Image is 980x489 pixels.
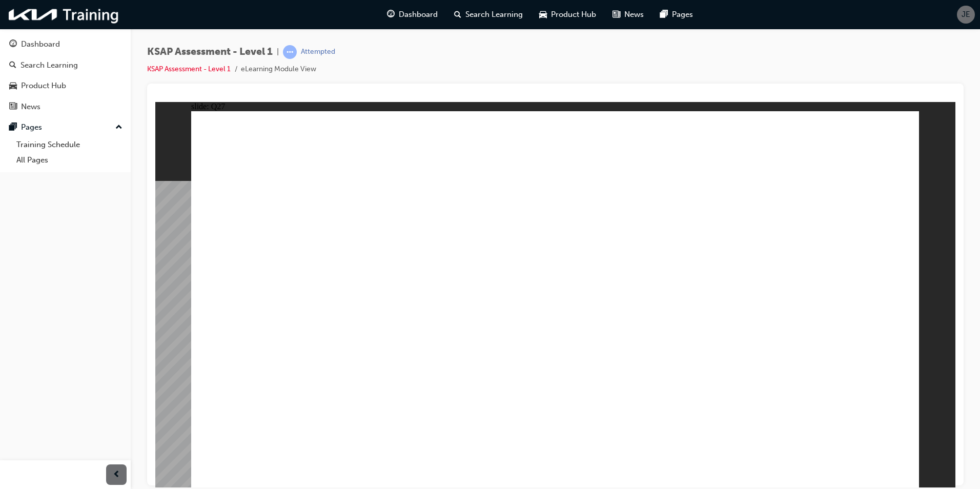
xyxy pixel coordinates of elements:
span: guage-icon [387,8,395,21]
a: search-iconSearch Learning [446,4,531,25]
div: Search Learning [21,59,78,71]
span: Product Hub [551,9,596,21]
div: News [21,101,40,113]
span: Dashboard [399,9,438,21]
a: Training Schedule [12,137,127,153]
span: prev-icon [113,468,120,481]
span: Pages [672,9,693,21]
span: Search Learning [465,9,523,21]
span: news-icon [612,8,620,21]
a: news-iconNews [604,4,652,25]
button: DashboardSearch LearningProduct HubNews [4,33,127,118]
span: pages-icon [9,123,17,132]
span: car-icon [9,81,17,91]
span: pages-icon [660,8,668,21]
span: search-icon [454,8,461,21]
img: kia-training [5,4,123,25]
span: car-icon [539,8,547,21]
a: News [4,97,127,116]
a: Search Learning [4,56,127,75]
button: JE [957,6,975,24]
a: pages-iconPages [652,4,701,25]
span: learningRecordVerb_ATTEMPT-icon [283,45,297,59]
button: Pages [4,118,127,137]
li: eLearning Module View [241,64,316,75]
a: car-iconProduct Hub [531,4,604,25]
a: Dashboard [4,35,127,54]
a: All Pages [12,152,127,168]
span: KSAP Assessment - Level 1 [147,46,273,58]
span: JE [962,9,970,21]
span: | [277,46,279,58]
span: News [624,9,644,21]
div: Product Hub [21,80,66,92]
div: Pages [21,121,42,133]
span: up-icon [115,121,122,134]
span: search-icon [9,61,16,70]
a: Product Hub [4,76,127,95]
span: guage-icon [9,40,17,49]
div: Dashboard [21,38,60,50]
div: Attempted [301,47,335,57]
a: guage-iconDashboard [379,4,446,25]
span: news-icon [9,103,17,112]
a: KSAP Assessment - Level 1 [147,65,231,73]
